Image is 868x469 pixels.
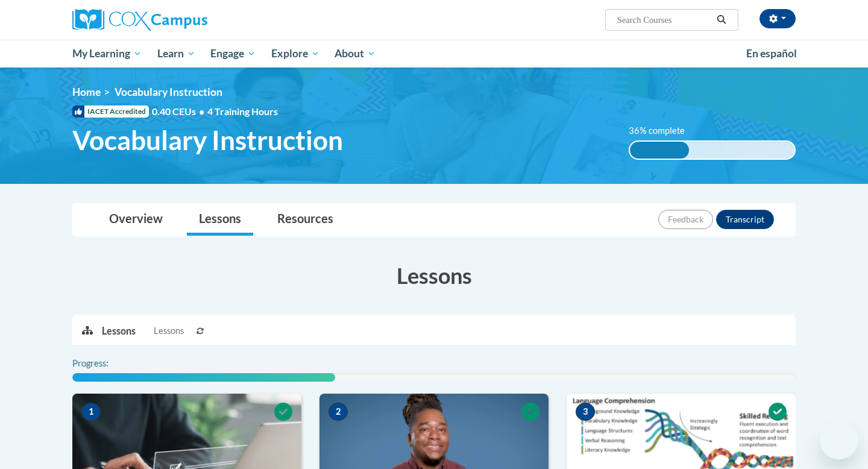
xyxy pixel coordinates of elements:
[72,46,142,61] span: My Learning
[152,105,207,118] span: 0.40 CEUs
[64,40,149,68] a: My Learning
[210,46,256,61] span: Engage
[72,105,149,118] span: IACET Accredited
[271,46,319,61] span: Explore
[327,40,384,68] a: About
[738,41,805,66] a: En español
[265,204,345,236] a: Resources
[576,403,595,421] span: 3
[746,47,797,60] span: En español
[759,9,796,28] button: Account Settings
[187,204,253,236] a: Lessons
[157,46,195,61] span: Learn
[154,324,184,338] span: Lessons
[72,9,301,31] a: Cox Campus
[712,13,731,27] button: Search
[199,105,204,117] span: •
[72,260,796,291] h3: Lessons
[658,210,713,229] button: Feedback
[102,324,136,338] p: Lessons
[716,210,774,229] button: Transcript
[630,142,689,159] div: 36% complete
[616,13,712,27] input: Search Courses
[54,40,814,68] div: Main menu
[115,86,222,98] span: Vocabulary Instruction
[72,357,142,370] label: Progress:
[72,124,343,156] span: Vocabulary Instruction
[207,105,278,117] span: 4 Training Hours
[335,46,376,61] span: About
[72,86,101,98] a: Home
[629,124,698,137] label: 36% complete
[72,9,207,31] img: Cox Campus
[329,403,348,421] span: 2
[97,204,175,236] a: Overview
[820,421,858,459] iframe: Button to launch messaging window
[149,40,203,68] a: Learn
[263,40,327,68] a: Explore
[203,40,263,68] a: Engage
[81,403,101,421] span: 1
